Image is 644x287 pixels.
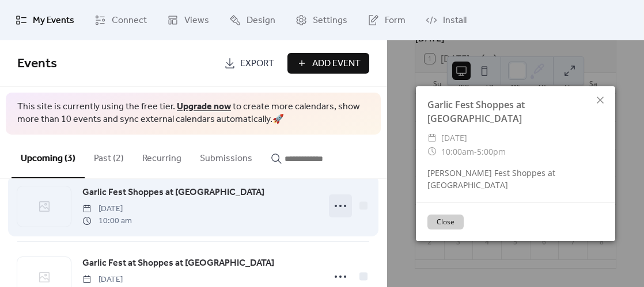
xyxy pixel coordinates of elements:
[443,14,467,28] span: Install
[82,203,132,215] span: [DATE]
[474,146,477,157] span: -
[17,101,369,127] span: This site is currently using the free tier. to create more calendars, show more than 10 events an...
[7,5,83,36] a: My Events
[247,14,275,28] span: Design
[184,14,209,28] span: Views
[177,98,231,116] a: Upgrade now
[441,146,474,157] span: 10:00am
[82,257,274,270] span: Garlic Fest at Shoppes at [GEOGRAPHIC_DATA]
[191,135,262,177] button: Submissions
[82,185,264,200] a: Garlic Fest Shoppes at [GEOGRAPHIC_DATA]
[112,14,147,28] span: Connect
[17,51,57,76] span: Events
[313,14,347,28] span: Settings
[427,215,464,229] button: Close
[287,53,369,74] button: Add Event
[82,274,132,286] span: [DATE]
[427,145,437,159] div: ​
[240,57,274,71] span: Export
[287,5,356,36] a: Settings
[82,256,274,271] a: Garlic Fest at Shoppes at [GEOGRAPHIC_DATA]
[441,131,467,145] span: [DATE]
[427,131,437,145] div: ​
[82,186,264,200] span: Garlic Fest Shoppes at [GEOGRAPHIC_DATA]
[33,14,74,28] span: My Events
[385,14,406,28] span: Form
[85,135,133,177] button: Past (2)
[133,135,191,177] button: Recurring
[215,53,283,74] a: Export
[82,215,132,227] span: 10:00 am
[416,98,615,125] div: Garlic Fest Shoppes at [GEOGRAPHIC_DATA]
[12,135,85,178] button: Upcoming (3)
[312,57,361,71] span: Add Event
[416,167,615,191] div: [PERSON_NAME] Fest Shoppes at [GEOGRAPHIC_DATA]
[86,5,156,36] a: Connect
[417,5,475,36] a: Install
[477,146,506,157] span: 5:00pm
[158,5,218,36] a: Views
[221,5,284,36] a: Design
[359,5,414,36] a: Form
